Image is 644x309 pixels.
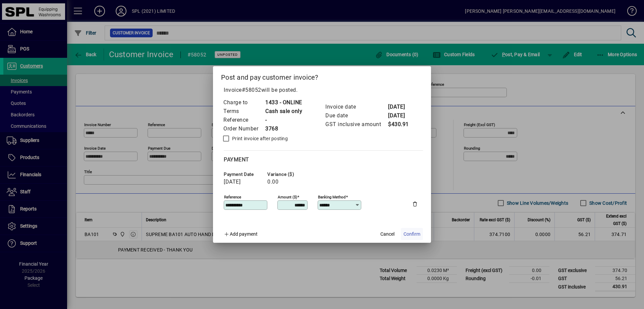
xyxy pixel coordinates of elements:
[213,66,431,86] h2: Post and pay customer invoice?
[230,231,258,237] span: Add payment
[265,116,302,124] td: -
[267,179,278,185] span: 0.00
[242,87,261,93] span: #58052
[265,98,302,107] td: 1433 - ONLINE
[223,107,265,116] td: Terms
[318,195,346,199] mat-label: Banking method
[224,179,240,185] span: [DATE]
[377,228,398,240] button: Cancel
[278,195,297,199] mat-label: Amount ($)
[265,107,302,116] td: Cash sale only
[401,228,423,240] button: Confirm
[231,135,288,142] label: Print invoice after posting
[388,103,415,111] td: [DATE]
[223,98,265,107] td: Charge to
[224,156,249,163] span: Payment
[325,103,388,111] td: Invoice date
[267,172,308,177] span: Variance ($)
[223,116,265,124] td: Reference
[380,231,394,238] span: Cancel
[388,120,415,129] td: $430.91
[221,228,260,240] button: Add payment
[224,172,264,177] span: Payment date
[224,195,241,199] mat-label: Reference
[404,231,420,238] span: Confirm
[388,111,415,120] td: [DATE]
[221,86,423,94] p: Invoice will be posted .
[223,124,265,133] td: Order Number
[325,111,388,120] td: Due date
[325,120,388,129] td: GST inclusive amount
[265,124,302,133] td: 3768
